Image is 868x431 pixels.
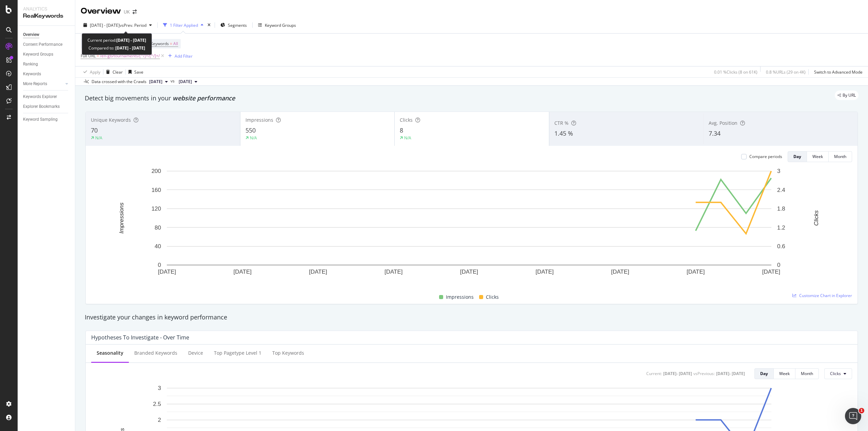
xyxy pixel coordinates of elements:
button: Apply [81,66,100,77]
div: Device [188,350,203,356]
span: = [170,41,172,46]
div: times [206,22,212,28]
text: 1.8 [777,205,785,212]
div: RealKeywords [23,12,70,20]
div: Add Filter [175,53,193,59]
text: 1.2 [777,224,785,231]
span: 8 [400,126,403,134]
text: [DATE] [233,269,252,275]
button: Add Filter [165,52,193,60]
text: [DATE] [158,269,176,275]
div: Current: [646,371,662,376]
span: Impressions [446,293,474,301]
a: Keywords Explorer [23,93,70,100]
a: Keyword Sampling [23,116,70,123]
span: All [173,39,178,48]
span: 1.45 % [554,129,573,137]
a: Customize Chart in Explorer [792,293,852,298]
span: 2025 Sep. 6th [179,79,192,85]
button: Month [829,151,852,162]
div: [DATE] - [DATE] [716,371,745,376]
button: [DATE] [176,78,200,86]
div: Seasonality [97,350,123,356]
text: Impressions [118,202,125,234]
div: Hypotheses to Investigate - Over Time [91,334,189,341]
div: Branded Keywords [134,350,177,356]
text: [DATE] [535,269,554,275]
span: CTR % [554,120,569,126]
div: [DATE] - [DATE] [663,371,692,376]
span: vs Prev. Period [120,22,146,28]
text: 200 [152,168,161,174]
div: Save [134,69,143,75]
b: [DATE] - [DATE] [114,45,145,51]
iframe: Intercom live chat [845,408,861,424]
text: 0.6 [777,243,785,250]
div: Investigate your changes in keyword performance [85,313,859,322]
div: Keyword Groups [23,51,53,58]
div: vs Previous : [693,371,715,376]
b: [DATE] - [DATE] [116,37,146,43]
text: 3 [158,385,161,391]
span: = [97,53,99,59]
div: Month [834,154,846,159]
div: Overview [23,31,39,38]
button: Clear [103,66,123,77]
span: By URL [843,93,856,97]
div: Keyword Groups [265,22,296,28]
div: Ranking [23,61,38,68]
text: 3 [777,168,780,174]
div: Content Performance [23,41,62,48]
button: Week [774,368,795,379]
text: [DATE] [309,269,327,275]
div: Overview [81,5,121,17]
text: Clicks [813,210,820,226]
button: [DATE] [146,78,171,86]
div: Clear [113,69,123,75]
span: Keywords [151,41,169,46]
button: Day [788,151,807,162]
div: A chart. [91,168,847,285]
span: Clicks [830,371,841,376]
a: Keyword Groups [23,51,70,58]
a: Keywords [23,71,70,78]
div: Top pagetype Level 1 [214,350,261,356]
text: 2 [158,417,161,423]
span: Avg. Position [709,120,737,126]
text: [DATE] [384,269,403,275]
text: [DATE] [460,269,478,275]
span: Full URL [81,53,96,59]
div: N/A [404,135,411,141]
button: [DATE] - [DATE]vsPrev. Period [81,20,155,31]
div: Week [779,371,790,376]
div: Day [793,154,801,159]
span: vs [171,78,176,84]
button: Month [795,368,819,379]
span: 1 [859,408,864,413]
span: Clicks [400,117,413,123]
button: Switch to Advanced Mode [811,66,863,77]
div: 0.01 % Clicks ( 8 on 61K ) [714,69,757,75]
text: 40 [155,243,161,250]
text: [DATE] [687,269,705,275]
span: Segments [228,22,247,28]
button: Save [126,66,143,77]
button: Day [754,368,774,379]
div: 0.8 % URLs ( 29 on 4K ) [766,69,806,75]
button: Keyword Groups [255,20,299,31]
button: Week [807,151,829,162]
text: 120 [152,205,161,212]
text: [DATE] [762,269,781,275]
text: 0 [777,262,780,268]
a: Explorer Bookmarks [23,103,70,110]
div: More Reports [23,80,47,87]
div: Compared to: [88,44,145,52]
text: 2.4 [777,187,785,193]
div: legacy label [835,91,859,100]
a: More Reports [23,80,63,87]
span: Impressions [245,117,273,123]
span: 550 [245,126,256,134]
a: Overview [23,31,70,38]
span: [DATE] - [DATE] [90,22,120,28]
div: Data crossed with the Crawls [92,79,146,85]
